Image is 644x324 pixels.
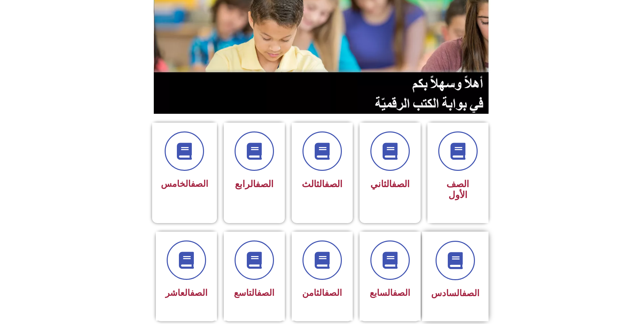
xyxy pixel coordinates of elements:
a: الصف [257,288,274,298]
a: الصف [191,179,208,189]
a: الصف [325,288,342,298]
a: الصف [325,179,343,190]
span: الثالث [302,179,343,190]
span: الخامس [161,179,208,189]
span: التاسع [234,288,274,298]
span: الثاني [370,179,410,190]
a: الصف [256,179,274,190]
a: الصف [462,288,479,298]
span: السابع [370,288,410,298]
span: الرابع [235,179,274,190]
span: الثامن [302,288,342,298]
span: الصف الأول [446,179,469,200]
a: الصف [393,288,410,298]
span: السادس [431,288,479,298]
a: الصف [190,288,207,298]
a: الصف [392,179,410,190]
span: العاشر [165,288,207,298]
